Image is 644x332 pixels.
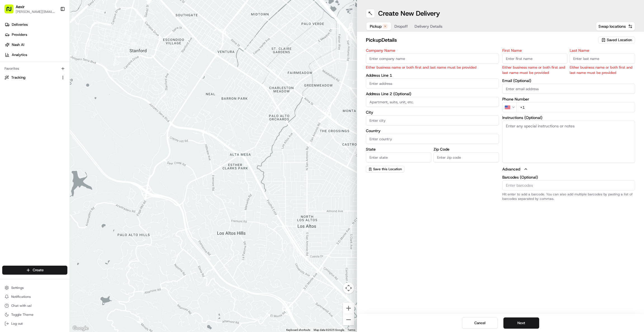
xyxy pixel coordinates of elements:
button: Start new chat [95,55,102,62]
label: First Name [502,48,568,52]
span: Analytics [12,52,27,57]
button: Chat with us! [2,302,67,310]
button: Next [503,317,539,329]
input: Enter last name [570,53,635,64]
label: Phone Number [502,97,635,101]
p: Either business name or both first and last name must be provided [570,65,635,75]
label: Last Name [570,48,635,52]
a: Terms [347,328,355,331]
a: Open this area in Google Maps (opens a new window) [71,325,90,332]
input: Enter zip code [434,152,499,162]
img: 1736555255976-a54dd68f-1ca7-489b-9aae-adbdc363a1c4 [11,102,16,107]
span: • [46,102,48,106]
span: Nash AI [12,42,24,47]
button: Keyboard shortcuts [286,328,310,332]
input: Clear [15,36,92,42]
button: See all [87,72,102,78]
label: State [366,147,431,151]
button: Log out [2,320,67,328]
button: Save this Location [366,166,404,172]
input: Enter city [366,115,499,125]
input: Enter first name [502,53,568,64]
button: Aexir [16,4,25,10]
span: Delivery Details [415,24,442,29]
input: Enter country [366,134,499,144]
a: Deliveries [2,20,70,29]
span: Deliveries [12,22,28,27]
img: 1736555255976-a54dd68f-1ca7-489b-9aae-adbdc363a1c4 [6,53,16,64]
label: Advanced [502,166,520,172]
label: Email (Optional) [502,79,635,83]
span: Swap locations [598,24,626,29]
button: Zoom in [343,303,354,314]
input: Enter phone number [517,102,635,112]
div: Past conversations [6,73,36,77]
input: Enter company name [366,53,499,64]
img: 1736555255976-a54dd68f-1ca7-489b-9aae-adbdc363a1c4 [11,87,16,92]
button: Saved Location [598,36,635,44]
p: Welcome 👋 [6,22,102,31]
button: [PERSON_NAME][EMAIL_ADDRESS][DOMAIN_NAME] [16,10,56,14]
span: Save this Location [373,167,402,171]
button: Zoom out [343,314,354,325]
label: Barcodes (Optional) [502,175,635,179]
button: Notifications [2,293,67,301]
span: • [61,87,63,91]
span: Settings [11,286,24,290]
button: Toggle Theme [2,311,67,319]
button: Create [2,266,67,275]
label: Address Line 1 [366,73,499,77]
h1: Create New Delivery [378,9,440,18]
div: 💻 [47,126,52,130]
span: Providers [12,32,27,37]
input: Apartment, suite, unit, etc. [366,97,499,107]
a: 💻API Documentation [45,123,92,133]
h2: pickup Details [366,36,595,44]
span: Map data ©2025 Google [314,328,344,331]
input: Enter state [366,152,431,162]
img: Nash [6,6,17,17]
label: Address Line 2 (Optional) [366,92,499,96]
a: Nash AI [2,40,70,49]
span: Wisdom [PERSON_NAME] [17,87,60,91]
p: Either business name or both first and last name must be provided [366,65,499,70]
input: Enter barcodes [502,180,635,190]
a: Powered byPylon [39,139,68,143]
div: Start new chat [25,53,92,59]
a: 📗Knowledge Base [3,123,45,133]
a: Tracking [4,75,58,80]
input: Enter email address [502,84,635,94]
label: Company Name [366,48,499,52]
a: Analytics [2,50,70,59]
span: Create [33,268,44,273]
span: Notifications [11,294,31,299]
button: Settings [2,284,67,292]
span: Tracking [11,75,25,80]
input: Enter address [366,78,499,88]
p: Hit enter to add a barcode. You can also add multiple barcodes by pasting a list of barcodes sepa... [502,192,635,201]
button: Swap locations [596,22,635,31]
img: Wisdom Oko [6,81,15,92]
div: We're available if you need us! [25,59,77,64]
span: [PERSON_NAME] [17,102,45,106]
span: Toggle Theme [11,312,34,317]
button: Advanced [502,166,635,172]
img: Google [71,325,90,332]
button: Map camera controls [343,282,354,294]
img: 8571987876998_91fb9ceb93ad5c398215_72.jpg [12,53,22,64]
span: Chat with us! [11,303,32,308]
span: [DATE] [64,87,75,91]
span: Saved Location [607,38,632,43]
span: Dropoff [394,24,408,29]
label: Instructions (Optional) [502,116,635,120]
span: Knowledge Base [11,125,43,131]
span: Pylon [56,139,68,143]
img: Grace Nketiah [6,97,15,106]
span: Pickup [370,24,382,29]
p: Either business name or both first and last name must be provided [502,65,568,75]
label: City [366,110,499,114]
button: Tracking [2,73,67,82]
button: Aexir[PERSON_NAME][EMAIL_ADDRESS][DOMAIN_NAME] [2,2,58,16]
